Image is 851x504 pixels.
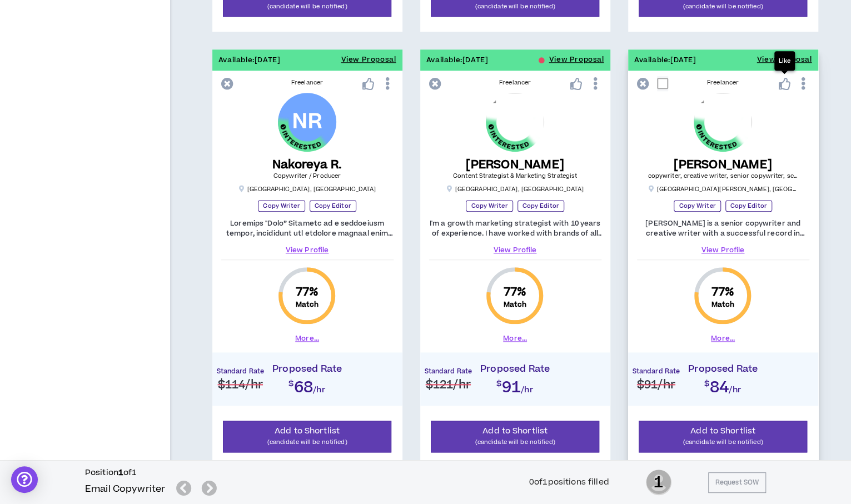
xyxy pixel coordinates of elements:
[217,368,264,376] h4: Standard Rate
[85,467,221,478] h6: Position of 1
[429,78,601,87] div: Freelancer
[313,383,326,395] span: /hr
[453,158,577,172] h5: [PERSON_NAME]
[711,333,735,343] button: More...
[221,218,394,238] p: Loremips "Dolo” Sitametc ad e seddoeiusm tempor, incididunt utl etdolore magnaal enim adm veniamq...
[272,158,342,172] h5: Nakoreya R.
[711,285,734,300] span: 77 %
[221,245,394,255] a: View Profile
[708,472,766,493] button: Request SOW
[11,466,38,493] div: Open Intercom Messenger
[725,200,772,212] p: Copy Editor
[634,363,813,375] h4: Proposed Rate
[486,93,544,151] img: 2wuO6gmoyHUnymlDkXPG41pMIa2EdtH4kkahHNeK.png
[446,185,584,193] p: [GEOGRAPHIC_DATA] , [GEOGRAPHIC_DATA]
[275,425,340,437] span: Add to Shortlist
[504,285,526,300] span: 77 %
[694,93,752,151] img: 315flwuiSPKONz80bbt2r6eXKf4jERne10HMfV1D.png
[634,55,696,66] p: Available: [DATE]
[221,78,394,87] div: Freelancer
[438,437,593,447] p: (candidate will be notified)
[637,218,809,238] p: [PERSON_NAME] is a senior copywriter and creative writer with a successful record in providing co...
[633,368,680,376] h4: Standard Rate
[85,482,166,496] h5: Email Copywriter
[425,368,472,376] h4: Standard Rate
[296,285,318,300] span: 77 %
[482,425,548,437] span: Add to Shortlist
[431,421,600,452] button: Add to Shortlist(candidate will be notified)
[637,377,675,393] span: $91 /hr
[529,476,609,488] div: 0 of 1 positions filled
[118,467,123,478] b: 1
[278,93,336,151] div: Nakoreya R.
[521,383,534,395] span: /hr
[310,200,356,212] p: Copy Editor
[757,49,812,71] button: View Proposal
[426,375,605,395] h2: $91
[341,49,396,71] button: View Proposal
[218,375,397,395] h2: $68
[218,377,263,393] span: $114 /hr
[517,200,564,212] p: Copy Editor
[429,218,601,238] p: I'm a growth marketing strategist with 10 years of experience. I have worked with brands of all s...
[438,1,593,12] p: (candidate will be notified)
[634,375,813,395] h2: $84
[296,300,319,309] small: Match
[503,333,527,343] button: More...
[639,421,808,452] button: Add to Shortlist(candidate will be notified)
[295,333,319,343] button: More...
[429,245,601,255] a: View Profile
[729,383,741,395] span: /hr
[646,1,800,12] p: (candidate will be notified)
[637,78,809,87] div: Freelancer
[637,245,809,255] a: View Profile
[648,158,798,172] h5: [PERSON_NAME]
[466,200,512,212] p: Copy Writer
[426,363,605,375] h4: Proposed Rate
[273,172,341,180] span: Copywriter / Producer
[230,1,385,12] p: (candidate will be notified)
[230,437,385,447] p: (candidate will be notified)
[646,468,671,496] span: 1
[648,172,823,180] span: copywriter, creative writer, senior copywriter, scriptwriter
[223,421,392,452] button: Add to Shortlist(candidate will be notified)
[504,300,527,309] small: Match
[674,200,720,212] p: Copy Writer
[779,57,790,65] p: Like
[453,172,577,180] span: Content Strategist & Marketing Strategist
[648,185,798,193] p: [GEOGRAPHIC_DATA][PERSON_NAME] , [GEOGRAPHIC_DATA]
[426,377,471,393] span: $121 /hr
[690,425,755,437] span: Add to Shortlist
[711,300,735,309] small: Match
[258,200,305,212] p: Copy Writer
[426,55,489,66] p: Available: [DATE]
[218,55,281,66] p: Available: [DATE]
[238,185,376,193] p: [GEOGRAPHIC_DATA] , [GEOGRAPHIC_DATA]
[218,363,397,375] h4: Proposed Rate
[549,49,604,71] button: View Proposal
[646,437,800,447] p: (candidate will be notified)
